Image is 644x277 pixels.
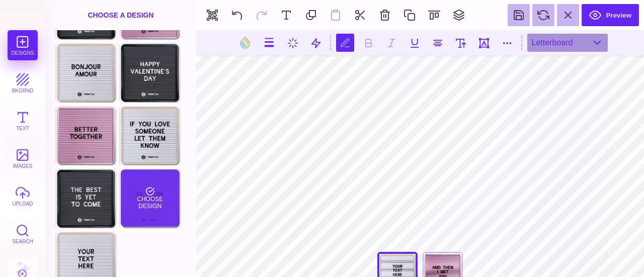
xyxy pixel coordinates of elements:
button: bkgrnd [8,68,38,98]
button: Search [8,219,38,249]
button: upload [8,181,38,211]
button: Preview [582,4,639,26]
button: images [8,143,38,173]
button: Text [8,106,38,136]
